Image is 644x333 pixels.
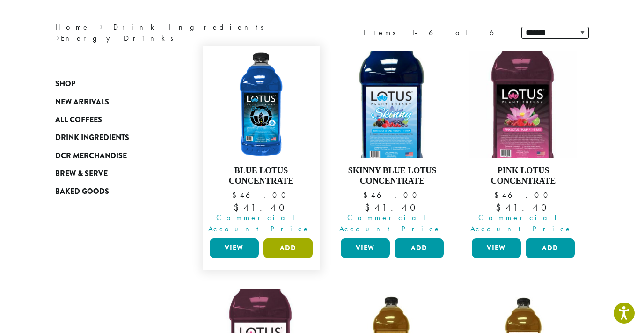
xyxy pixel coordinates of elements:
[234,201,243,214] span: $
[232,190,240,200] span: $
[55,96,109,108] span: New Arrivals
[55,93,168,111] a: New Arrivals
[365,201,374,214] span: $
[466,212,577,235] span: Commercial Account Price
[55,132,129,144] span: Drink Ingredients
[234,201,288,214] bdi: 41.40
[55,183,168,200] a: Baked Goods
[494,190,552,200] bdi: 46.00
[469,51,577,158] img: Lotus_pink_front_1080x-300x300.jpg
[55,186,109,198] span: Baked Goods
[263,238,313,258] button: Add
[204,212,315,235] span: Commercial Account Price
[469,51,577,235] a: Pink Lotus Concentrate $46.00 Commercial Account Price
[341,238,390,258] a: View
[472,238,521,258] a: View
[363,190,421,200] bdi: 46.00
[55,147,168,165] a: DCR Merchandise
[55,78,75,90] span: Shop
[365,201,419,214] bdi: 41.40
[113,22,270,32] a: Drink Ingredients
[207,51,315,158] img: Lotus-Blue-Stock-01.png
[363,27,507,38] div: Items 1-6 of 6
[55,22,308,44] nav: Breadcrumb
[363,190,371,200] span: $
[335,212,446,235] span: Commercial Account Price
[526,238,575,258] button: Add
[494,190,502,200] span: $
[56,30,59,44] span: ›
[232,190,290,200] bdi: 46.00
[338,51,446,158] img: 446_1080x-300x300.png
[395,238,444,258] button: Add
[338,51,446,235] a: Skinny Blue Lotus Concentrate $46.00 Commercial Account Price
[469,166,577,186] h4: Pink Lotus Concentrate
[210,238,259,258] a: View
[55,114,102,126] span: All Coffees
[55,168,108,180] span: Brew & Serve
[55,22,90,32] a: Home
[496,201,550,214] bdi: 41.40
[55,150,127,162] span: DCR Merchandise
[496,201,505,214] span: $
[55,129,168,147] a: Drink Ingredients
[55,75,168,93] a: Shop
[100,18,103,33] span: ›
[55,165,168,183] a: Brew & Serve
[207,51,315,235] a: Blue Lotus Concentrate $46.00 Commercial Account Price
[55,111,168,129] a: All Coffees
[338,166,446,186] h4: Skinny Blue Lotus Concentrate
[207,166,315,186] h4: Blue Lotus Concentrate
